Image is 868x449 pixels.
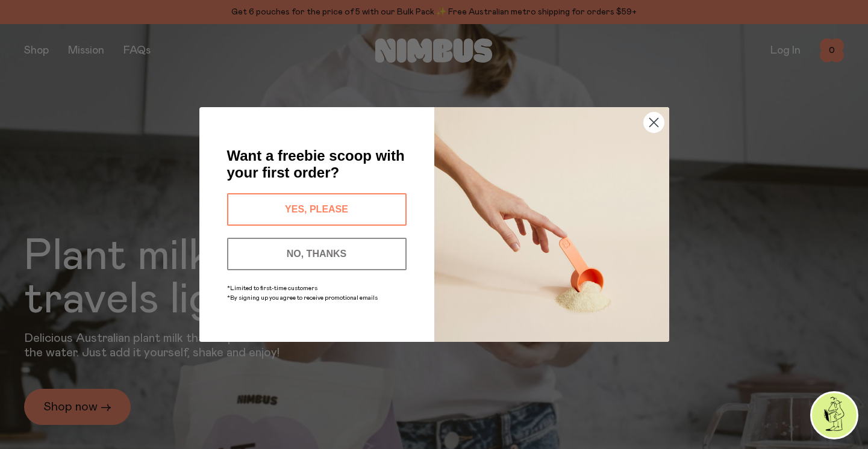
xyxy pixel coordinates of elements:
[227,295,378,301] span: *By signing up you agree to receive promotional emails
[227,147,405,181] span: Want a freebie scoop with your first order?
[227,285,317,291] span: *Limited to first-time customers
[227,238,407,270] button: NO, THANKS
[434,107,669,342] img: c0d45117-8e62-4a02-9742-374a5db49d45.jpeg
[812,393,857,438] img: agent
[643,112,664,133] button: Close dialog
[227,193,407,226] button: YES, PLEASE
